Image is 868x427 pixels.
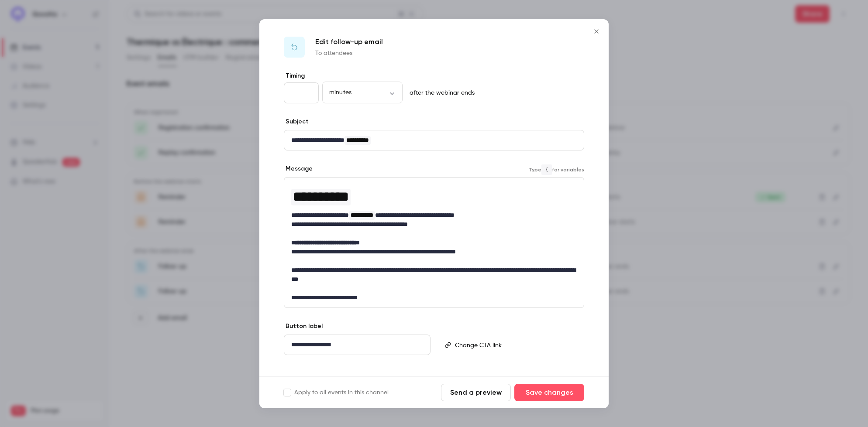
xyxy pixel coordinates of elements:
[529,164,584,175] span: Type for variables
[514,384,584,401] button: Save changes
[588,23,605,40] button: Close
[284,388,389,397] label: Apply to all events in this channel
[451,335,583,355] div: editor
[406,89,475,97] p: after the webinar ends
[315,37,383,47] p: Edit follow-up email
[322,88,403,97] div: minutes
[284,130,584,150] div: editor
[284,117,309,126] label: Subject
[284,322,323,331] label: Button label
[284,164,313,173] label: Message
[284,72,584,80] label: Timing
[441,384,511,401] button: Send a preview
[284,335,430,355] div: editor
[315,49,383,58] p: To attendees
[541,164,552,175] code: {
[284,178,584,307] div: editor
